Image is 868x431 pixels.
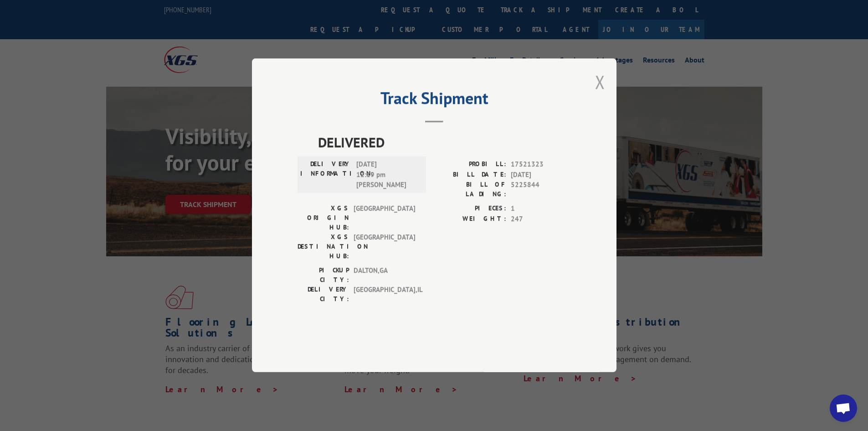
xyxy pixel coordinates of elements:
[434,214,506,224] label: WEIGHT:
[298,285,349,304] label: DELIVERY CITY:
[511,204,571,214] span: 1
[830,395,857,422] div: Open chat
[318,132,571,153] span: DELIVERED
[511,170,571,180] span: [DATE]
[434,204,506,214] label: PIECES:
[298,204,349,233] label: XGS ORIGIN HUB:
[354,285,415,304] span: [GEOGRAPHIC_DATA] , IL
[595,70,605,94] button: Close modal
[354,233,415,261] span: [GEOGRAPHIC_DATA]
[511,214,571,224] span: 247
[354,204,415,233] span: [GEOGRAPHIC_DATA]
[434,160,506,170] label: PROBILL:
[356,160,418,191] span: [DATE] 12:19 pm [PERSON_NAME]
[434,180,506,199] label: BILL OF LADING:
[434,170,506,180] label: BILL DATE:
[300,160,352,191] label: DELIVERY INFORMATION:
[511,160,571,170] span: 17521323
[298,92,571,109] h2: Track Shipment
[511,180,571,199] span: 5225844
[354,266,415,285] span: DALTON , GA
[298,266,349,285] label: PICKUP CITY:
[298,233,349,261] label: XGS DESTINATION HUB:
